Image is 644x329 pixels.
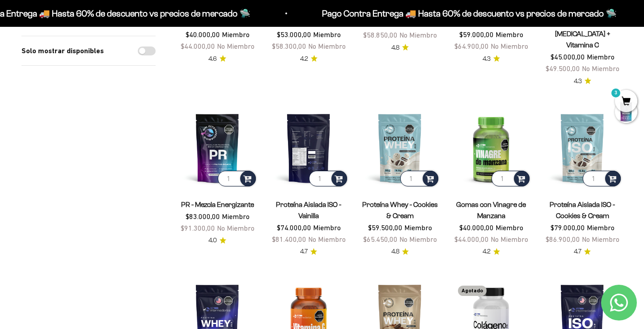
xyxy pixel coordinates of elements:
[272,42,306,50] span: $58.300,00
[483,247,491,257] span: 4.2
[574,76,582,86] span: 4.3
[320,6,615,21] p: Pago Contra Entrega 🚚 Hasta 60% de descuento vs precios de mercado 🛸
[300,54,308,64] span: 4.2
[308,42,346,50] span: No Miembro
[483,54,491,64] span: 4.3
[399,31,437,39] span: No Miembro
[587,224,614,232] span: Miembro
[491,42,528,50] span: No Miembro
[459,224,494,232] span: $40.000,00
[551,224,585,232] span: $79.000,00
[186,30,220,38] span: $40.000,00
[208,54,226,64] a: 4.64.6 de 5.0 estrellas
[391,247,409,257] a: 4.84.8 de 5.0 estrellas
[222,212,250,220] span: Miembro
[300,247,317,257] a: 4.74.7 de 5.0 estrellas
[368,224,402,232] span: $59.500,00
[574,247,581,257] span: 4.7
[272,235,306,243] span: $81.400,00
[391,247,399,257] span: 4.8
[546,235,580,243] span: $86.900,00
[404,224,432,232] span: Miembro
[483,54,500,64] a: 4.34.3 de 5.0 estrellas
[483,247,500,257] a: 4.24.2 de 5.0 estrellas
[399,235,437,243] span: No Miembro
[587,53,614,61] span: Miembro
[551,53,585,61] span: $45.000,00
[574,247,591,257] a: 4.74.7 de 5.0 estrellas
[208,54,217,64] span: 4.6
[300,54,318,64] a: 4.24.2 de 5.0 estrellas
[313,30,341,38] span: Miembro
[454,235,489,243] span: $44.000,00
[277,224,311,232] span: $74.000,00
[181,201,254,208] a: PR - Mezcla Energizante
[456,201,526,219] a: Gomas con Vinagre de Manzana
[459,30,494,38] span: $59.000,00
[391,43,409,53] a: 4.84.8 de 5.0 estrellas
[582,64,619,72] span: No Miembro
[181,224,215,232] span: $91.300,00
[277,30,311,38] span: $53.000,00
[546,64,580,72] span: $49.500,00
[363,235,398,243] span: $65.450,00
[21,45,104,57] label: Solo mostrar disponibles
[363,31,398,39] span: $58.850,00
[582,235,619,243] span: No Miembro
[550,201,615,219] a: Proteína Aislada ISO - Cookies & Cream
[208,236,226,245] a: 4.04.0 de 5.0 estrellas
[362,201,438,219] a: Proteína Whey - Cookies & Cream
[574,76,591,86] a: 4.34.3 de 5.0 estrellas
[217,42,254,50] span: No Miembro
[615,97,637,107] a: 3
[181,42,215,50] span: $44.000,00
[208,236,217,245] span: 4.0
[217,224,254,232] span: No Miembro
[491,235,528,243] span: No Miembro
[610,88,621,98] mark: 3
[454,42,489,50] span: $64.900,00
[496,30,523,38] span: Miembro
[276,201,341,219] a: Proteína Aislada ISO - Vainilla
[300,247,308,257] span: 4.7
[308,235,346,243] span: No Miembro
[186,212,220,220] span: $83.000,00
[391,43,399,53] span: 4.8
[313,224,341,232] span: Miembro
[496,224,523,232] span: Miembro
[268,108,349,188] img: Proteína Aislada ISO - Vainilla
[222,30,250,38] span: Miembro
